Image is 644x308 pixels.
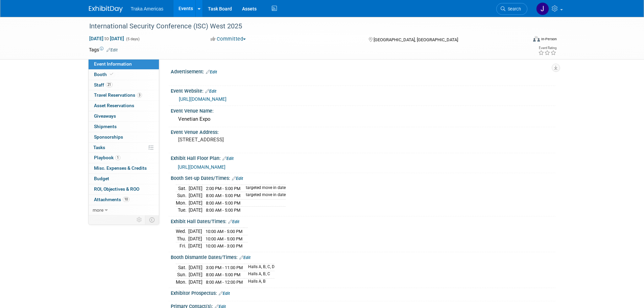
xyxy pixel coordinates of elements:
td: [DATE] [189,271,202,279]
span: 1 [115,155,120,160]
a: Travel Reservations3 [89,90,159,100]
span: Attachments [94,197,129,202]
td: [DATE] [189,278,202,285]
a: Booth [89,70,159,80]
span: 8:00 AM - 5:00 PM [206,193,240,198]
a: Edit [106,48,118,52]
td: Sun. [176,271,189,279]
span: Asset Reservations [94,103,134,108]
span: 2:00 PM - 5:00 PM [206,186,240,191]
td: [DATE] [188,242,202,250]
a: Playbook1 [89,153,159,163]
span: Staff [94,82,113,88]
a: Attachments10 [89,195,159,205]
td: [DATE] [188,228,202,235]
td: targeted move in date [242,192,286,199]
td: [DATE] [189,192,202,199]
pre: [STREET_ADDRESS] [178,137,324,143]
a: Edit [222,156,234,161]
td: [DATE] [189,264,202,271]
td: Wed. [176,228,188,235]
span: 10:00 AM - 5:00 PM [206,236,242,241]
span: Misc. Expenses & Credits [94,165,147,171]
a: more [89,205,159,215]
td: [DATE] [189,199,202,207]
td: Tags [89,46,118,53]
a: Sponsorships [89,132,159,142]
span: [GEOGRAPHIC_DATA], [GEOGRAPHIC_DATA] [374,37,458,42]
div: Venetian Expo [176,114,550,124]
a: Tasks [89,143,159,153]
a: Shipments [89,122,159,132]
div: Booth Dismantle Dates/Times: [171,252,555,261]
span: 10:00 AM - 3:00 PM [206,243,242,248]
div: Exhibit Hall Floor Plan: [171,153,555,162]
a: ROI, Objectives & ROO [89,184,159,194]
span: Playbook [94,155,120,160]
td: Personalize Event Tab Strip [134,215,145,224]
span: [URL][DOMAIN_NAME] [178,164,225,170]
span: Search [505,6,521,11]
span: Tasks [93,145,105,150]
a: Edit [205,89,216,94]
a: Edit [232,176,243,181]
span: Event Information [94,61,132,67]
span: 8:00 AM - 5:00 PM [206,200,240,206]
span: 10:00 AM - 5:00 PM [206,229,242,234]
i: Booth reservation complete [110,72,113,76]
td: Sun. [176,192,189,199]
td: Halls A, B, C, D [244,264,275,271]
td: Halls A, B [244,278,275,285]
span: Sponsorships [94,134,123,140]
span: 8:00 AM - 5:00 PM [206,208,240,213]
div: In-Person [541,37,557,42]
a: Budget [89,174,159,184]
div: Event Website: [171,86,555,95]
span: more [93,207,103,213]
a: Event Information [89,59,159,69]
img: Format-Inperson.png [533,36,540,42]
a: Asset Reservations [89,101,159,111]
div: Exhibitor Prospectus: [171,288,555,297]
td: Tue. [176,207,189,214]
span: (5 days) [125,37,140,41]
a: Giveaways [89,111,159,121]
a: Staff21 [89,80,159,90]
td: Halls A, B, C [244,271,275,279]
td: Fri. [176,242,188,250]
a: Misc. Expenses & Credits [89,163,159,173]
td: Toggle Event Tabs [145,215,159,224]
span: 21 [106,82,113,87]
a: Edit [206,70,217,74]
span: ROI, Objectives & ROO [94,186,139,192]
td: targeted move in date [242,185,286,192]
div: Exhibit Hall Dates/Times: [171,216,555,225]
span: Shipments [94,124,117,129]
img: Jamie Saenz [536,2,549,15]
a: Edit [239,255,251,260]
div: International Security Conference (ISC) West 2025 [87,20,517,32]
span: 3:00 PM - 11:00 PM [206,265,243,270]
span: 8:00 AM - 12:00 PM [206,280,243,285]
td: [DATE] [189,207,202,214]
span: Giveaways [94,113,116,119]
span: 3 [137,93,142,98]
div: Booth Set-up Dates/Times: [171,173,555,182]
span: Budget [94,176,109,181]
span: 10 [123,197,129,202]
td: Mon. [176,199,189,207]
button: Committed [208,35,248,43]
img: ExhibitDay [89,6,123,13]
span: Booth [94,72,115,77]
span: 8:00 AM - 5:00 PM [206,272,240,277]
td: Mon. [176,278,189,285]
a: Search [496,3,527,15]
a: [URL][DOMAIN_NAME] [179,96,226,102]
div: Event Format [487,35,557,45]
td: Sat. [176,185,189,192]
div: Advertisement: [171,67,555,75]
td: [DATE] [188,235,202,242]
a: Edit [228,219,239,224]
span: Travel Reservations [94,92,142,98]
span: [DATE] [DATE] [89,35,124,42]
